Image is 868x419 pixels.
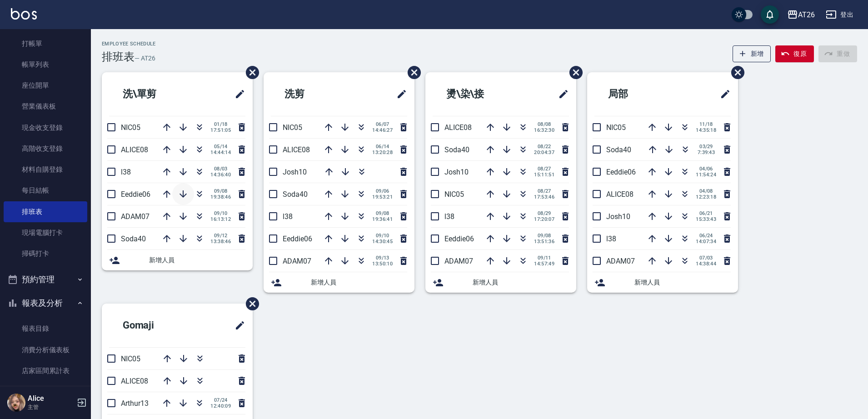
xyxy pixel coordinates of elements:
span: ALICE08 [606,190,634,199]
span: Soda40 [121,234,146,243]
span: 修改班表的標題 [714,83,731,105]
span: 08/08 [534,121,554,127]
h2: Gomaji [109,309,198,342]
span: 13:38:46 [210,239,231,244]
span: 刪除班表 [401,59,422,86]
span: ADAM07 [444,257,473,265]
a: 每日結帳 [4,180,87,201]
span: 19:36:41 [372,216,393,222]
span: 14:46:27 [372,127,393,133]
span: Eeddie06 [444,234,474,243]
h2: 洗剪 [271,78,354,110]
span: 13:20:28 [372,150,393,155]
span: 06/21 [696,210,716,216]
span: 刪除班表 [724,59,746,86]
span: 09/08 [210,188,231,194]
span: ALICE08 [121,145,148,154]
span: 08/03 [210,166,231,172]
span: 15:33:43 [696,216,716,222]
a: 現場電腦打卡 [4,222,87,243]
h3: 排班表 [102,50,135,63]
span: Eeddie06 [283,234,312,243]
button: 新增 [733,45,771,62]
span: 新增人員 [311,278,407,287]
span: Eeddie06 [606,168,636,176]
div: 新增人員 [102,250,253,270]
span: NIC05 [283,123,302,132]
span: 17:20:07 [534,216,554,222]
span: 16:32:30 [534,127,554,133]
span: 14:57:49 [534,261,554,267]
span: 7:39:43 [696,150,716,155]
span: 11:54:24 [696,172,716,178]
span: 新增人員 [473,278,569,287]
span: 13:51:36 [534,239,554,244]
span: 07/03 [696,255,716,261]
span: ALICE08 [444,123,472,132]
span: 20:04:37 [534,150,554,155]
span: Josh10 [444,168,469,176]
span: 修改班表的標題 [553,83,569,105]
a: 消費分析儀表板 [4,339,87,360]
button: AT26 [783,5,818,24]
a: 現金收支登錄 [4,117,87,138]
span: Eeddie06 [121,190,150,199]
span: Arthur13 [121,399,149,408]
h2: Employee Schedule [102,41,156,47]
h5: Alice [28,394,74,403]
span: 13:50:10 [372,261,393,267]
button: save [761,5,779,24]
a: 店家日報表 [4,381,87,402]
span: 12:40:09 [210,403,231,409]
a: 座位開單 [4,75,87,96]
span: 14:44:14 [210,150,231,155]
span: 05/14 [210,144,231,150]
span: NIC05 [606,123,626,132]
span: Soda40 [444,145,469,154]
h2: 洗\單剪 [109,78,200,110]
p: 主管 [28,403,74,411]
span: 04/06 [696,166,716,172]
span: Josh10 [606,212,630,221]
span: 14:38:44 [696,261,716,267]
span: 新增人員 [149,255,245,265]
span: 11/18 [696,121,716,127]
div: 新增人員 [264,272,414,293]
span: 17:53:46 [534,194,554,200]
a: 報表目錄 [4,318,87,339]
span: l38 [283,212,293,221]
span: 刪除班表 [239,59,260,86]
span: 09/10 [372,233,393,239]
a: 店家區間累計表 [4,360,87,381]
span: Josh10 [283,168,307,176]
a: 排班表 [4,201,87,222]
span: 06/07 [372,121,393,127]
span: 09/10 [210,210,231,216]
span: 08/29 [534,210,554,216]
button: 報表及分析 [4,291,87,315]
div: 新增人員 [587,272,738,293]
span: ALICE08 [283,145,310,154]
button: 預約管理 [4,268,87,291]
h6: — AT26 [135,54,155,63]
span: 09/06 [372,188,393,194]
span: 刪除班表 [239,290,260,317]
span: NIC05 [121,123,140,132]
a: 營業儀表板 [4,96,87,117]
span: ADAM07 [606,257,635,265]
span: Soda40 [606,145,631,154]
div: 新增人員 [425,272,576,293]
a: 打帳單 [4,33,87,54]
h2: 局部 [594,78,678,110]
span: 17:51:05 [210,127,231,133]
span: 09/11 [534,255,554,261]
span: 14:30:45 [372,239,393,244]
span: 01/18 [210,121,231,127]
span: 12:23:18 [696,194,716,200]
span: 06/14 [372,144,393,150]
span: 07/24 [210,397,231,403]
button: 復原 [775,45,814,62]
span: 09/12 [210,233,231,239]
div: AT26 [798,9,815,20]
span: 刪除班表 [563,59,584,86]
